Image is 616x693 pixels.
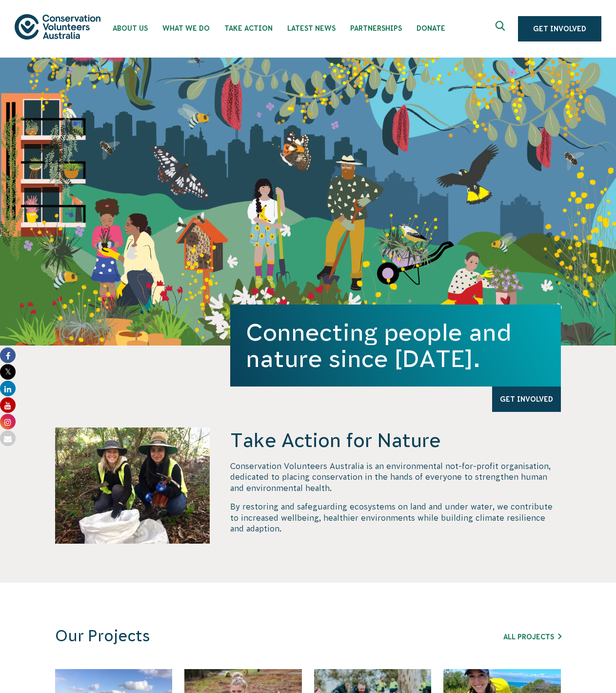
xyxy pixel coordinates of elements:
span: About Us [113,24,148,32]
p: By restoring and safeguarding ecosystems on land and under water, we contribute to increased well... [230,501,561,534]
span: Latest News [287,24,336,32]
span: What We Do [162,24,210,32]
h1: Connecting people and nature since [DATE]. [246,319,545,372]
h3: Our Projects [55,627,430,646]
p: Conservation Volunteers Australia is an environmental not-for-profit organisation, dedicated to p... [230,461,561,493]
span: Take Action [224,24,273,32]
a: Get Involved [518,16,601,41]
h4: Take Action for Nature [230,428,561,453]
span: Partnerships [350,24,402,32]
span: Donate [417,24,445,32]
a: Get Involved [492,387,561,412]
img: logo.svg [15,14,100,39]
span: Expand search box [496,21,508,37]
button: Expand search box Close search box [490,17,513,41]
a: All Projects [503,633,561,641]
